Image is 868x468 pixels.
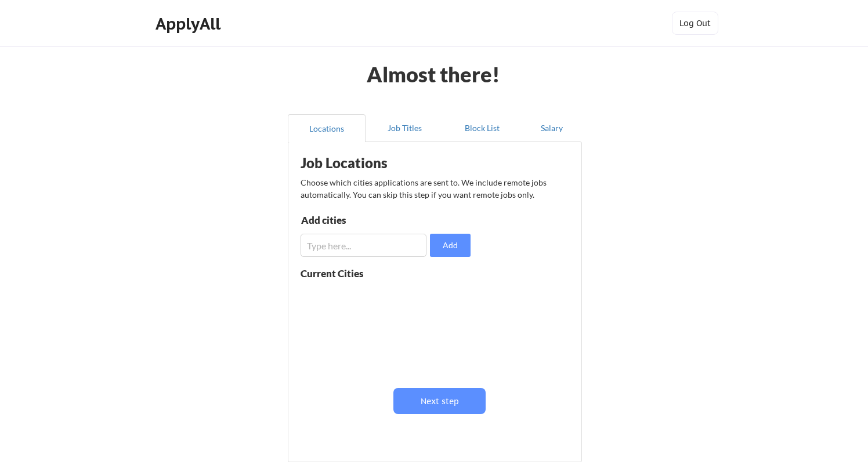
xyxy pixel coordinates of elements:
[301,176,567,201] div: Choose which cities applications are sent to. We include remote jobs automatically. You can skip ...
[443,114,521,142] button: Block List
[301,156,447,170] div: Job Locations
[288,114,366,142] button: Locations
[353,64,515,85] div: Almost there!
[301,269,389,278] div: Current Cities
[301,215,421,225] div: Add cities
[672,12,718,35] button: Log Out
[521,114,582,142] button: Salary
[301,234,426,257] input: Type here...
[366,114,443,142] button: Job Titles
[155,14,224,34] div: ApplyAll
[393,388,486,414] button: Next step
[430,234,471,257] button: Add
